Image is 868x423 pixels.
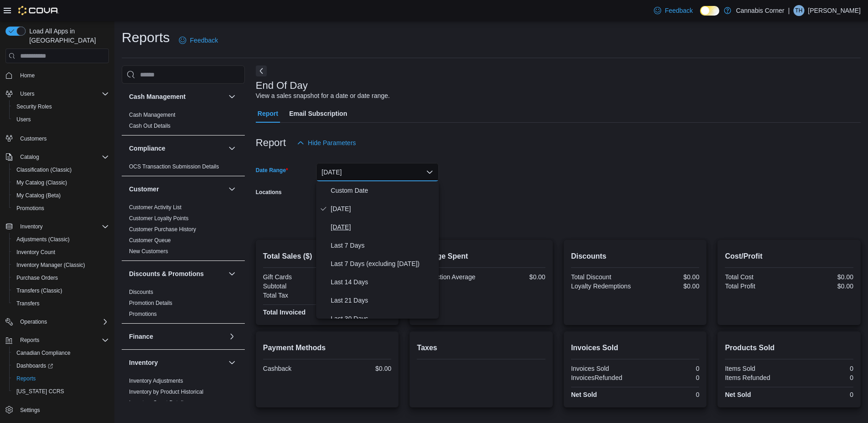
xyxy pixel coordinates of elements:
[129,378,183,384] a: Inventory Adjustments
[122,28,170,47] h1: Reports
[725,374,787,381] div: Items Refunded
[13,164,75,175] a: Classification (Classic)
[256,189,282,196] label: Locations
[16,405,43,416] a: Settings
[129,163,219,170] span: OCS Transaction Submission Details
[331,258,435,269] span: Last 7 Days (excluding [DATE])
[129,123,171,129] a: Cash Out Details
[263,282,325,290] div: Subtotal
[13,260,89,271] a: Inventory Manager (Classic)
[16,116,31,123] span: Users
[13,114,34,125] a: Users
[16,375,36,382] span: Reports
[16,362,53,369] span: Dashboards
[2,151,113,163] button: Catalog
[791,365,853,372] div: 0
[129,310,157,318] span: Promotions
[13,190,109,201] span: My Catalog (Beta)
[650,1,696,20] a: Feedback
[129,377,183,385] span: Inventory Adjustments
[20,223,43,230] span: Inventory
[16,388,64,395] span: [US_STATE] CCRS
[129,144,225,153] button: Compliance
[725,251,853,262] h2: Cost/Profit
[226,143,237,154] button: Compliance
[13,234,109,245] span: Adjustments (Classic)
[256,167,288,174] label: Date Range
[129,92,225,101] button: Cash Management
[129,288,153,296] span: Discounts
[2,87,113,100] button: Users
[20,153,39,161] span: Catalog
[637,273,699,281] div: $0.00
[263,342,392,353] h2: Payment Methods
[13,247,59,258] a: Inventory Count
[13,360,57,371] a: Dashboards
[16,132,109,144] span: Customers
[417,251,545,262] h2: Average Spent
[795,5,803,16] span: TH
[13,373,39,384] a: Reports
[16,133,50,144] a: Customers
[417,273,479,281] div: Transaction Average
[13,260,109,271] span: Inventory Manager (Classic)
[16,287,62,294] span: Transfers (Classic)
[2,403,113,417] button: Settings
[129,311,157,317] a: Promotions
[129,358,225,367] button: Inventory
[16,152,43,163] button: Catalog
[329,365,391,372] div: $0.00
[20,336,39,344] span: Reports
[571,273,633,281] div: Total Discount
[788,5,790,16] p: |
[129,389,204,395] a: Inventory by Product Historical
[9,113,113,126] button: Users
[9,189,113,202] button: My Catalog (Beta)
[13,247,109,258] span: Inventory Count
[9,100,113,113] button: Security Roles
[226,184,237,195] button: Customer
[129,269,204,278] h3: Discounts & Promotions
[13,203,48,214] a: Promotions
[16,152,109,163] span: Catalog
[13,347,74,358] a: Canadian Compliance
[9,385,113,398] button: [US_STATE] CCRS
[226,91,237,102] button: Cash Management
[18,6,59,15] img: Cova
[129,269,225,278] button: Discounts & Promotions
[129,332,153,341] h3: Finance
[13,114,109,125] span: Users
[129,163,219,170] a: OCS Transaction Submission Details
[20,135,47,142] span: Customers
[700,16,701,16] span: Dark Mode
[16,179,67,186] span: My Catalog (Classic)
[13,203,109,214] span: Promotions
[9,163,113,176] button: Classification (Classic)
[129,215,189,222] a: Customer Loyalty Points
[16,88,109,99] span: Users
[129,400,186,406] a: Inventory Count Details
[331,185,435,196] span: Custom Date
[129,299,173,307] span: Promotion Details
[129,226,196,233] a: Customer Purchase History
[331,222,435,233] span: [DATE]
[571,365,633,372] div: Invoices Sold
[13,298,109,309] span: Transfers
[129,289,153,295] a: Discounts
[16,261,85,269] span: Inventory Manager (Classic)
[791,374,853,381] div: 0
[129,358,158,367] h3: Inventory
[13,101,55,112] a: Security Roles
[637,391,699,398] div: 0
[13,360,109,371] span: Dashboards
[129,92,186,101] h3: Cash Management
[791,282,853,290] div: $0.00
[16,300,39,307] span: Transfers
[16,274,58,282] span: Purchase Orders
[16,221,46,232] button: Inventory
[129,248,168,255] span: New Customers
[129,215,189,222] span: Customer Loyalty Points
[331,313,435,324] span: Last 30 Days
[13,177,71,188] a: My Catalog (Classic)
[258,104,278,123] span: Report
